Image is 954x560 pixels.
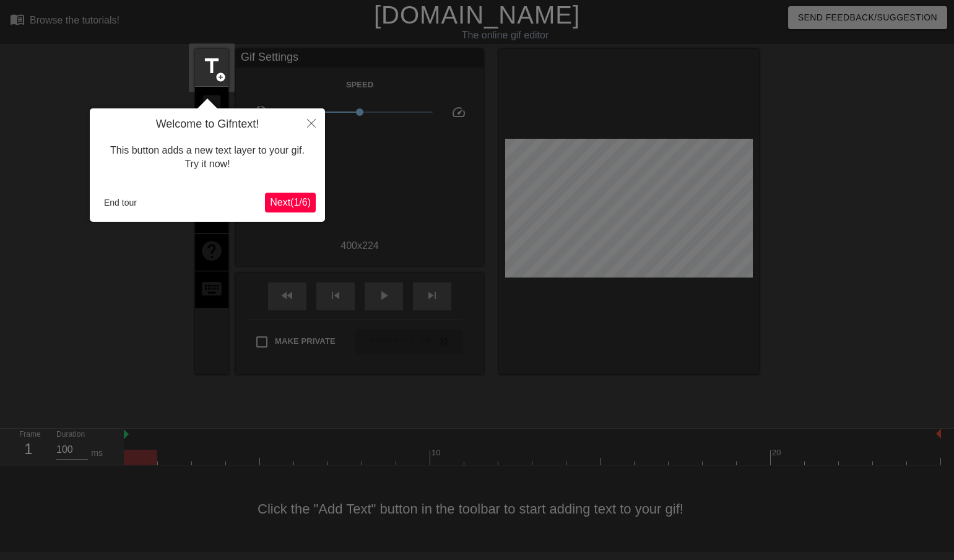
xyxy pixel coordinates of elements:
span: Next ( 1 / 6 ) [270,197,311,208]
div: This button adds a new text layer to your gif. Try it now! [99,131,316,184]
button: Close [298,108,325,137]
button: Next [265,193,316,212]
button: End tour [99,193,142,212]
h4: Welcome to Gifntext! [99,118,316,131]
